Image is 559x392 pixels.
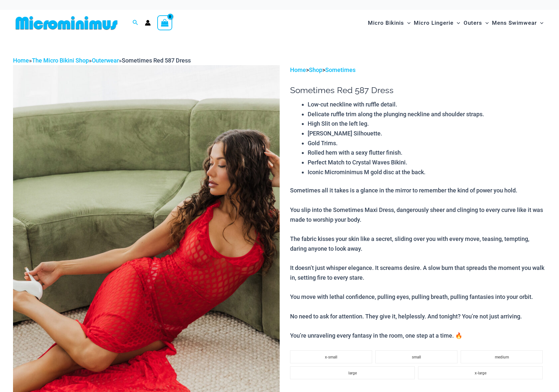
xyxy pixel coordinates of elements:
[475,371,486,375] span: x-large
[368,15,404,31] span: Micro Bikinis
[325,355,337,359] span: x-small
[122,57,191,64] span: Sometimes Red 587 Dress
[454,15,460,31] span: Menu Toggle
[157,15,172,30] a: View Shopping Cart, empty
[308,109,546,119] li: Delicate ruffle trim along the plunging neckline and shoulder straps.
[325,66,356,73] a: Sometimes
[290,65,546,75] p: > >
[308,148,546,158] li: Rolled hem with a sexy flutter finish.
[92,57,119,64] a: Outerwear
[348,371,357,375] span: large
[366,13,412,33] a: Micro BikinisMenu ToggleMenu Toggle
[412,355,421,359] span: small
[308,119,546,129] li: High Slit on the left leg.
[464,15,482,31] span: Outers
[32,57,89,64] a: The Micro Bikini Shop
[308,129,546,138] li: [PERSON_NAME] Silhouette.
[290,350,372,363] li: x-small
[375,350,457,363] li: small
[490,13,545,33] a: Mens SwimwearMenu ToggleMenu Toggle
[309,66,322,73] a: Shop
[482,15,489,31] span: Menu Toggle
[290,85,546,95] h1: Sometimes Red 587 Dress
[13,16,120,30] img: MM SHOP LOGO FLAT
[404,15,411,31] span: Menu Toggle
[145,20,151,26] a: Account icon link
[537,15,543,31] span: Menu Toggle
[462,13,490,33] a: OutersMenu ToggleMenu Toggle
[133,19,138,27] a: Search icon link
[412,13,462,33] a: Micro LingerieMenu ToggleMenu Toggle
[290,186,546,340] p: Sometimes all it takes is a glance in the mirror to remember the kind of power you hold. You slip...
[308,100,546,109] li: Low-cut neckline with ruffle detail.
[461,350,543,363] li: medium
[308,158,546,167] li: Perfect Match to Crystal Waves Bikini.
[13,57,191,64] span: » » »
[495,355,509,359] span: medium
[13,57,29,64] a: Home
[308,167,546,177] li: Iconic Microminimus M gold disc at the back.
[418,366,543,379] li: x-large
[365,12,546,34] nav: Site Navigation
[290,66,306,73] a: Home
[308,138,546,148] li: Gold Trims.
[290,366,415,379] li: large
[414,15,454,31] span: Micro Lingerie
[492,15,537,31] span: Mens Swimwear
